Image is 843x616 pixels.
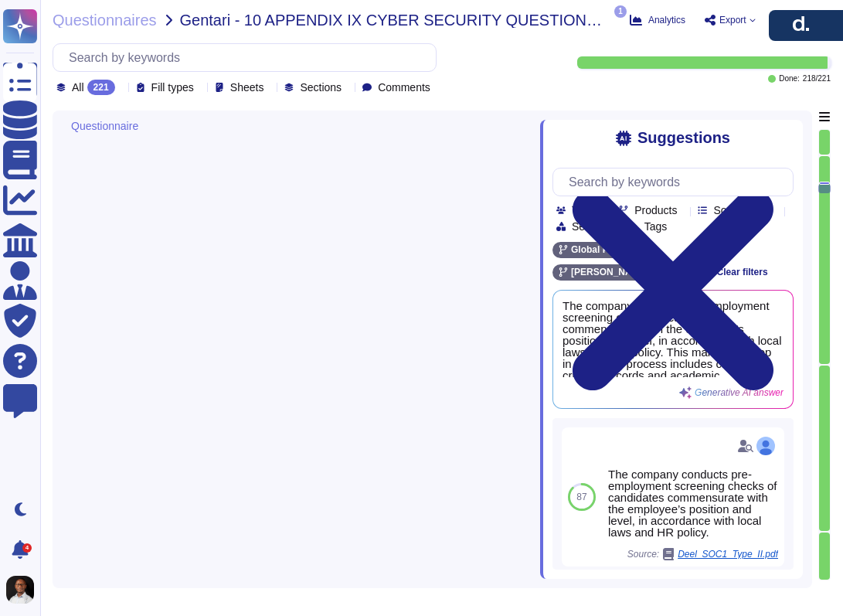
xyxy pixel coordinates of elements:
[576,492,586,502] span: 87
[230,82,264,93] span: Sheets
[648,15,685,25] span: Analytics
[627,548,778,560] span: Source:
[756,437,775,455] img: user
[614,5,627,18] span: 1
[22,543,32,553] div: 4
[300,82,342,93] span: Sections
[6,576,34,604] img: user
[608,468,778,538] div: The company conducts pre-employment screening checks of candidates commensurate with the employee...
[61,44,436,71] input: Search by keywords
[72,82,84,93] span: All
[630,14,685,26] button: Analytics
[87,80,115,95] div: 221
[779,75,800,83] span: Done:
[3,573,45,607] button: user
[180,12,611,28] span: Gentari - 10 APPENDIX IX CYBER SECURITY QUESTIONNAIRE NEW
[719,15,746,25] span: Export
[378,82,430,93] span: Comments
[803,75,831,83] span: 218 / 221
[678,550,778,559] span: Deel_SOC1_Type_II.pdf
[71,121,138,131] span: Questionnaire
[151,82,194,93] span: Fill types
[53,12,157,28] span: Questionnaires
[561,168,793,196] input: Search by keywords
